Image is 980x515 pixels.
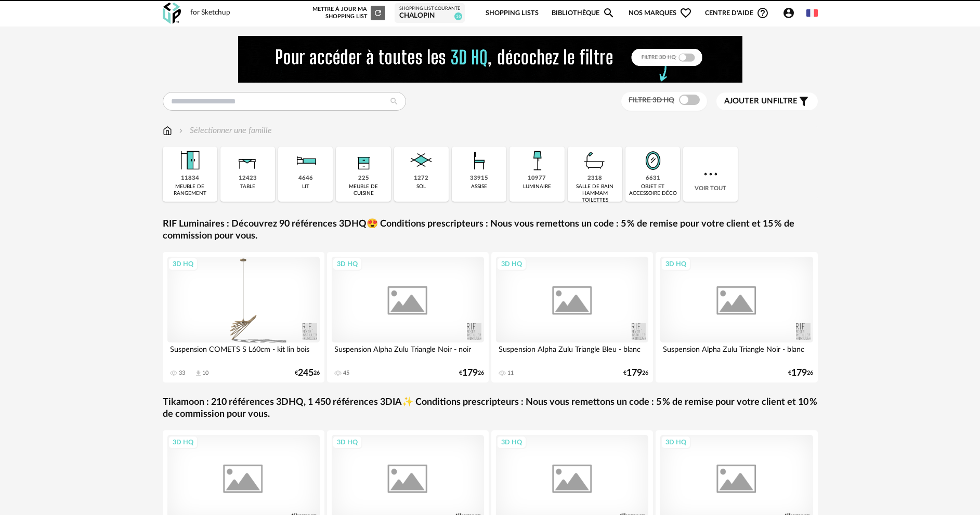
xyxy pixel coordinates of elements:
img: Luminaire.png [523,147,551,175]
div: 3D HQ [496,257,527,271]
img: OXP [163,3,181,24]
div: Suspension Alpha Zulu Triangle Bleu - blanc [496,342,649,363]
span: filtre [724,96,798,107]
div: 3D HQ [332,257,362,271]
img: Miroir.png [639,147,667,175]
div: 3D HQ [168,435,198,449]
div: 10977 [528,175,546,182]
img: Sol.png [407,147,435,175]
div: meuble de rangement [166,183,214,197]
div: 3D HQ [332,435,362,449]
img: svg+xml;base64,PHN2ZyB3aWR0aD0iMTYiIGhlaWdodD0iMTYiIHZpZXdCb3g9IjAgMCAxNiAxNiIgZmlsbD0ibm9uZSIgeG... [177,125,185,137]
span: Refresh icon [373,10,383,16]
div: Suspension COMETS S L60cm - kit lin bois [167,342,320,363]
div: 12423 [239,175,257,182]
span: 16 [454,12,462,20]
a: Shopping Lists [486,1,539,25]
img: Assise.png [465,147,493,175]
img: FILTRE%20HQ%20NEW_V1%20(4).gif [238,36,742,83]
div: 10 [202,369,208,377]
a: Shopping List courante chalopin 16 [399,6,460,21]
div: chalopin [399,11,460,21]
div: table [240,183,255,190]
div: sol [416,183,426,190]
img: more.7b13dc1.svg [701,165,720,183]
span: Centre d'aideHelp Circle Outline icon [705,7,769,19]
div: assise [471,183,487,190]
img: Salle%20de%20bain.png [581,147,609,175]
img: svg+xml;base64,PHN2ZyB3aWR0aD0iMTYiIGhlaWdodD0iMTciIHZpZXdCb3g9IjAgMCAxNiAxNyIgZmlsbD0ibm9uZSIgeG... [163,125,172,137]
span: 179 [791,369,807,377]
span: 179 [626,369,642,377]
div: for Sketchup [190,8,230,18]
img: Table.png [233,147,262,175]
div: 3D HQ [168,257,198,271]
span: Heart Outline icon [680,7,692,19]
div: Suspension Alpha Zulu Triangle Noir - blanc [660,342,813,363]
div: Suspension Alpha Zulu Triangle Noir - noir [332,342,485,363]
div: 11 [507,369,514,377]
div: lit [302,183,309,190]
div: luminaire [523,183,551,190]
span: Filtre 3D HQ [629,97,674,104]
span: 245 [298,369,313,377]
a: 3D HQ Suspension Alpha Zulu Triangle Bleu - blanc 11 €17926 [491,252,654,382]
span: Help Circle Outline icon [756,7,769,19]
div: 11834 [181,175,199,182]
div: 2318 [587,175,602,182]
span: Filter icon [798,95,810,108]
div: 33915 [470,175,488,182]
span: Ajouter un [724,97,773,105]
img: Literie.png [292,147,320,175]
div: € 26 [295,369,320,377]
div: € 26 [788,369,813,377]
div: 6631 [646,175,660,182]
div: Shopping List courante [399,6,460,12]
div: 4646 [298,175,313,182]
div: 3D HQ [661,257,691,271]
img: fr [806,7,818,19]
a: BibliothèqueMagnify icon [552,1,615,25]
div: Sélectionner une famille [177,125,272,137]
div: 3D HQ [661,435,691,449]
div: meuble de cuisine [339,183,387,197]
div: 33 [179,369,185,377]
a: 3D HQ Suspension Alpha Zulu Triangle Noir - noir 45 €17926 [327,252,489,382]
div: € 26 [459,369,484,377]
a: 3D HQ Suspension COMETS S L60cm - kit lin bois 33 Download icon 10 €24526 [163,252,325,382]
div: € 26 [623,369,648,377]
div: 3D HQ [496,435,527,449]
div: objet et accessoire déco [629,183,677,197]
span: Account Circle icon [782,7,800,19]
span: Magnify icon [603,7,615,19]
a: RIF Luminaires : Découvrez 90 références 3DHQ😍 Conditions prescripteurs : Nous vous remettons un ... [163,218,818,243]
div: salle de bain hammam toilettes [571,183,619,204]
div: 45 [343,369,349,377]
a: 3D HQ Suspension Alpha Zulu Triangle Noir - blanc €17926 [656,252,818,382]
span: 179 [462,369,478,377]
span: Account Circle icon [782,7,795,19]
div: Voir tout [683,147,738,202]
img: Rangement.png [349,147,377,175]
span: Nos marques [629,1,692,25]
img: Meuble%20de%20rangement.png [176,147,204,175]
a: Tikamoon : 210 références 3DHQ, 1 450 références 3DIA✨ Conditions prescripteurs : Nous vous remet... [163,397,818,421]
button: Ajouter unfiltre Filter icon [716,93,818,110]
span: Download icon [194,369,202,377]
div: 1272 [414,175,428,182]
div: Mettre à jour ma Shopping List [310,6,385,20]
div: 225 [358,175,369,182]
